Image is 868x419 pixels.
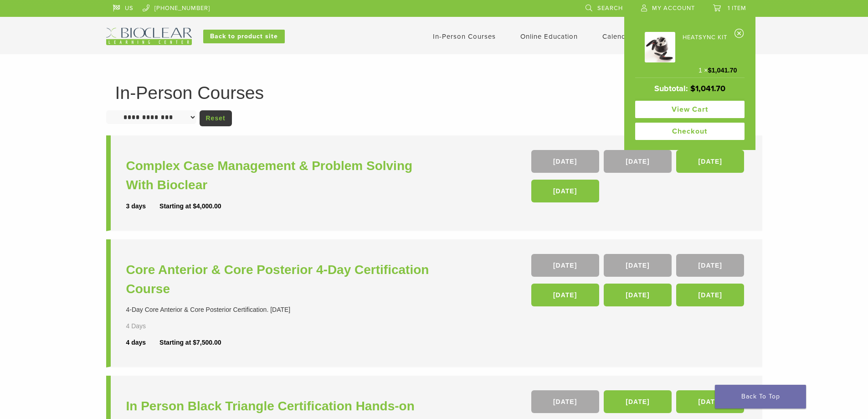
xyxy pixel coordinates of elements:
div: 4-Day Core Anterior & Core Posterior Certification. [DATE] [126,305,437,315]
a: Back To Top [715,385,806,409]
a: Reset [200,110,232,126]
img: HeatSync Kit [645,32,675,62]
a: [DATE] [676,390,744,413]
span: 1 item [728,5,746,12]
a: Online Education [520,32,578,41]
a: [DATE] [531,254,599,277]
h1: In-Person Courses [115,84,753,102]
a: [DATE] [676,150,744,173]
div: Starting at $4,000.00 [159,202,221,211]
strong: Subtotal: [654,83,688,93]
div: , , , [531,150,747,207]
a: [DATE] [531,284,599,306]
a: Back to product site [203,30,285,43]
div: , , , , , [531,254,747,311]
a: Core Anterior & Core Posterior 4-Day Certification Course [126,260,437,299]
a: [DATE] [531,180,599,202]
a: [DATE] [604,284,672,306]
a: [DATE] [604,254,672,277]
span: 1 × [699,66,737,76]
a: [DATE] [604,390,672,413]
a: Calendar [602,32,633,41]
span: My Account [652,5,695,12]
a: HeatSync Kit [645,29,727,62]
span: Search [597,5,623,12]
bdi: 1,041.70 [690,83,725,93]
a: In-Person Courses [433,32,496,41]
div: 4 Days [126,321,173,331]
a: [DATE] [676,254,744,277]
div: 4 days [126,338,160,347]
img: Bioclear [106,28,192,45]
a: [DATE] [531,150,599,173]
span: $ [690,83,695,93]
a: Remove HeatSync Kit from cart [734,28,744,42]
div: 3 days [126,202,160,211]
a: Checkout [635,123,745,140]
bdi: 1,041.70 [708,67,737,74]
div: Starting at $7,500.00 [159,338,221,347]
a: [DATE] [604,150,672,173]
a: [DATE] [676,284,744,306]
span: $ [708,67,711,74]
a: View cart [635,101,745,118]
a: Complex Case Management & Problem Solving With Bioclear [126,156,437,195]
a: [DATE] [531,390,599,413]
